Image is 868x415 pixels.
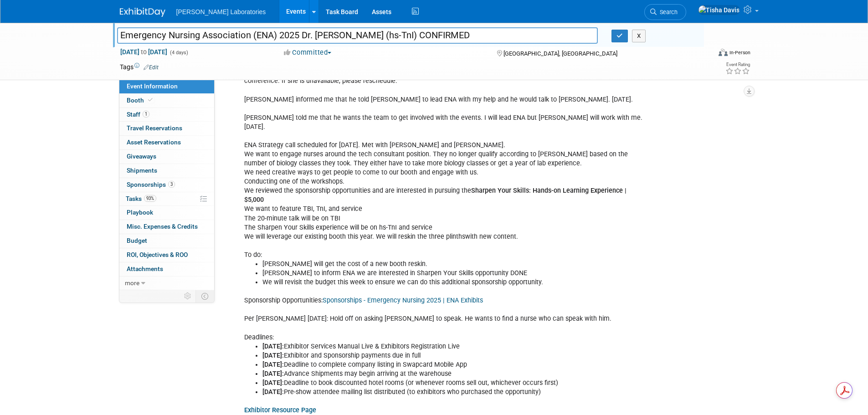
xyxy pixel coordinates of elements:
[503,50,617,57] span: [GEOGRAPHIC_DATA], [GEOGRAPHIC_DATA]
[139,48,148,56] span: to
[262,361,284,369] b: [DATE]:
[144,195,156,202] span: 93%
[262,388,643,397] li: Pre-show attendee mailing list distributed (to exhibitors who purchased the opportunity)
[262,343,284,350] b: [DATE]:
[127,167,157,174] span: Shipments
[244,406,316,414] a: Exhibitor Resource Page
[127,223,198,230] span: Misc. Expenses & Credits
[127,237,147,244] span: Budget
[281,48,335,57] button: Committed
[143,111,149,118] span: 1
[262,278,643,287] li: We will revisit the budget this week to ensure we can do this additional sponsorship opportunity.
[262,388,284,396] b: [DATE]:
[119,164,214,178] a: Shipments
[148,97,153,102] i: Booth reservation complete
[168,181,175,188] span: 3
[195,290,214,302] td: Toggle Event Tabs
[119,277,214,290] a: more
[127,209,153,216] span: Playbook
[119,234,214,248] a: Budget
[262,260,643,269] li: [PERSON_NAME] will get the cost of a new booth reskin.
[127,111,149,118] span: Staff
[127,138,181,146] span: Asset Reservations
[144,64,159,71] a: Edit
[127,97,154,104] span: Booth
[262,370,284,378] b: [DATE]:
[657,9,678,15] span: Search
[632,30,646,42] button: X
[262,369,643,379] li: Advance Shipments may begin arriving at the warehouse
[262,351,643,360] li: Exhibitor and Sponsorship payments due in full
[127,181,175,188] span: Sponsorships
[644,4,686,20] a: Search
[120,48,168,56] span: [DATE] [DATE]
[127,82,178,90] span: Event Information
[719,49,728,56] img: Format-Inperson.png
[323,297,483,304] a: Sponsorships - Emergency Nursing 2025 | ENA Exhibits
[262,352,284,359] b: [DATE]:
[120,8,165,17] img: ExhibitDay
[180,290,196,302] td: Personalize Event Tab Strip
[262,269,643,278] li: [PERSON_NAME] to inform ENA we are interested in Sharpen Your Skills opportunity DONE
[119,150,214,164] a: Giveaways
[119,220,214,234] a: Misc. Expenses & Credits
[262,379,284,387] b: [DATE]:
[120,62,159,72] td: Tags
[725,62,750,67] div: Event Rating
[176,8,266,15] span: [PERSON_NAME] Laboratories
[262,379,643,388] li: Deadline to book discounted hotel rooms (or whenever rooms sell out, whichever occurs first)
[127,124,182,132] span: Travel Reservations
[127,251,188,258] span: ROI, Objectives & ROO
[119,192,214,206] a: Tasks93%
[119,80,214,93] a: Event Information
[262,360,643,369] li: Deadline to complete company listing in Swapcard Mobile App
[119,206,214,220] a: Playbook
[119,262,214,276] a: Attachments
[127,265,163,272] span: Attachments
[119,248,214,262] a: ROI, Objectives & ROO
[119,94,214,108] a: Booth
[127,153,156,160] span: Giveaways
[657,47,751,61] div: Event Format
[126,195,156,202] span: Tasks
[119,178,214,192] a: Sponsorships3
[169,50,188,56] span: (4 days)
[729,49,750,56] div: In-Person
[262,342,643,351] li: Exhibitor Services Manual Live & Exhibitors Registration Live
[119,108,214,122] a: Staff1
[698,5,740,15] img: Tisha Davis
[119,122,214,135] a: Travel Reservations
[119,136,214,149] a: Asset Reservations
[125,279,139,287] span: more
